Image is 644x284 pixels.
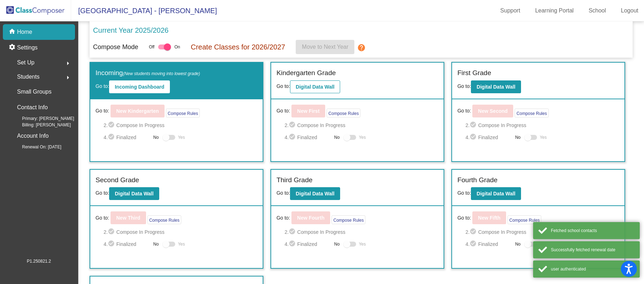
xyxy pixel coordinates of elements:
p: Settings [17,43,38,52]
p: Create Classes for 2026/2027 [191,42,285,52]
span: Yes [178,133,185,142]
span: Renewal On: [DATE] [11,144,61,150]
button: Digital Data Wall [290,187,340,200]
span: Go to: [277,107,290,115]
mat-icon: check_circle [289,121,297,130]
mat-icon: check_circle [108,240,116,248]
span: Yes [540,240,547,248]
label: Second Grade [96,175,139,185]
button: Compose Rules [508,215,541,224]
b: New First [297,108,320,114]
b: New Kindergarten [116,108,159,114]
span: Go to: [96,190,109,196]
mat-icon: check_circle [469,133,478,142]
button: Compose Rules [147,215,181,224]
label: Third Grade [277,175,312,185]
b: Digital Data Wall [296,191,334,196]
button: Move to Next Year [296,40,354,54]
button: Digital Data Wall [290,80,340,93]
button: New First [291,105,325,117]
span: Go to: [457,214,471,222]
mat-icon: arrow_right [64,59,72,68]
mat-icon: home [9,28,17,36]
span: 4. Finalized [466,240,512,248]
mat-icon: check_circle [469,228,478,236]
span: 2. Compose In Progress [466,121,619,130]
span: 4. Finalized [466,133,512,142]
mat-icon: check_circle [469,240,478,248]
span: No [515,134,520,141]
p: Home [17,28,32,36]
p: Current Year 2025/2026 [93,25,168,36]
span: Billing: [PERSON_NAME] [11,122,71,128]
button: New Second [472,105,513,117]
a: Logout [615,5,644,16]
span: Go to: [277,83,290,89]
label: Incoming [96,68,200,78]
span: Set Up [17,58,34,68]
b: New Third [116,215,140,221]
span: 2. Compose In Progress [285,228,438,236]
mat-icon: help [357,43,366,52]
span: Yes [359,133,366,142]
span: Go to: [457,190,471,196]
span: 4. Finalized [285,133,331,142]
span: 4. Finalized [285,240,331,248]
span: 2. Compose In Progress [104,228,257,236]
span: On [175,44,180,50]
span: Go to: [96,107,109,115]
a: Support [495,5,526,16]
button: Digital Data Wall [109,187,159,200]
span: 2. Compose In Progress [285,121,438,130]
span: Go to: [457,107,471,115]
mat-icon: arrow_right [64,73,72,82]
mat-icon: check_circle [108,133,116,142]
span: No [334,241,339,247]
button: Incoming Dashboard [109,80,170,93]
span: Move to Next Year [302,44,349,50]
b: Incoming Dashboard [115,84,164,90]
span: Go to: [96,83,109,89]
b: New Second [478,108,508,114]
span: Yes [540,133,547,142]
mat-icon: settings [9,43,17,52]
p: Account Info [17,131,49,141]
span: 4. Finalized [104,133,150,142]
button: New Kindergarten [111,105,165,117]
span: Go to: [277,214,290,222]
p: Contact Info [17,102,48,112]
b: Digital Data Wall [477,191,515,196]
mat-icon: check_circle [469,121,478,130]
button: New Third [111,211,146,224]
p: Compose Mode [93,42,138,52]
mat-icon: check_circle [289,228,297,236]
button: Compose Rules [332,215,365,224]
span: (New students moving into lowest grade) [123,71,200,76]
span: 2. Compose In Progress [466,228,619,236]
b: New Fourth [297,215,324,221]
span: [GEOGRAPHIC_DATA] - [PERSON_NAME] [71,5,217,16]
mat-icon: check_circle [289,133,297,142]
label: First Grade [457,68,491,78]
span: Yes [359,240,366,248]
span: No [153,134,159,141]
span: 4. Finalized [104,240,150,248]
p: Small Groups [17,87,52,97]
span: Go to: [96,214,109,222]
mat-icon: check_circle [289,240,297,248]
span: No [515,241,520,247]
button: Compose Rules [515,109,548,117]
button: Compose Rules [166,109,200,117]
span: 2. Compose In Progress [104,121,257,130]
mat-icon: check_circle [108,121,116,130]
span: Students [17,72,39,82]
span: Go to: [277,190,290,196]
button: New Fifth [472,211,506,224]
mat-icon: check_circle [108,228,116,236]
span: Primary: [PERSON_NAME] [11,115,74,122]
button: Compose Rules [327,109,360,117]
b: Digital Data Wall [296,84,334,90]
button: Digital Data Wall [471,80,521,93]
span: Off [149,44,155,50]
a: Learning Portal [530,5,580,16]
